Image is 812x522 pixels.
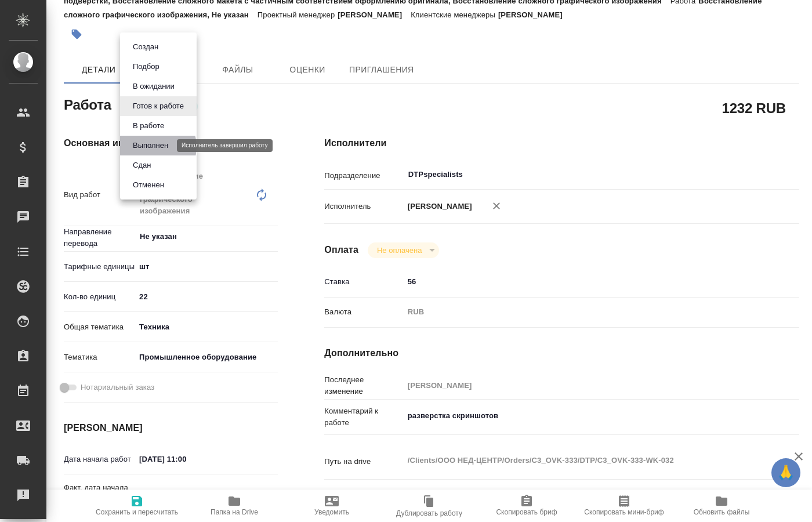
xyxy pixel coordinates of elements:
button: В работе [129,119,168,132]
button: Сдан [129,159,154,172]
button: Отменен [129,179,168,191]
button: Готов к работе [129,100,187,113]
button: В ожидании [129,80,178,93]
button: Создан [129,41,162,53]
button: Выполнен [129,139,172,152]
button: Подбор [129,60,163,73]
